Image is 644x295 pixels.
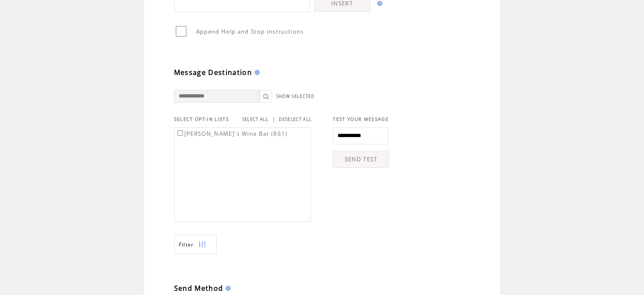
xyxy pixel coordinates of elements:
img: help.gif [375,1,382,6]
span: SELECT OPT-IN LISTS [174,116,229,122]
img: help.gif [223,286,231,291]
a: Filter [174,235,217,254]
a: SELECT ALL [242,117,269,122]
span: Send Method [174,284,223,293]
img: filters.png [198,235,206,254]
span: Message Destination [174,68,252,77]
a: SHOW SELECTED [276,94,315,99]
span: Append Help and Stop instructions [196,28,304,35]
span: TEST YOUR MESSAGE [333,116,389,122]
img: help.gif [252,70,260,75]
span: Show filters [179,241,194,248]
label: [PERSON_NAME]`s Wine Bar (861) [176,130,288,137]
input: [PERSON_NAME]`s Wine Bar (861) [177,130,183,136]
a: DESELECT ALL [279,117,312,122]
span: | [272,115,275,123]
a: SEND TEST [333,151,389,168]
